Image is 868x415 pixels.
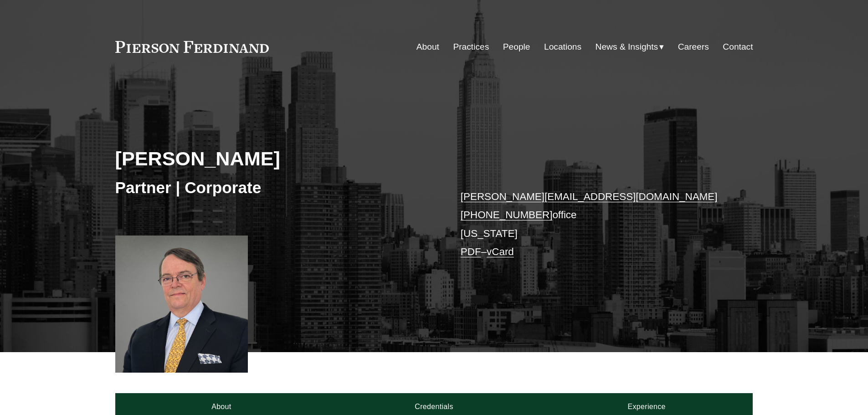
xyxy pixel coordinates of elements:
[544,38,581,56] a: Locations
[461,191,718,202] a: [PERSON_NAME][EMAIL_ADDRESS][DOMAIN_NAME]
[461,188,726,261] p: office [US_STATE] –
[416,38,439,56] a: About
[453,38,489,56] a: Practices
[115,147,434,170] h2: [PERSON_NAME]
[678,38,709,56] a: Careers
[115,178,434,198] h3: Partner | Corporate
[503,38,530,56] a: People
[723,38,753,56] a: Contact
[461,209,553,220] a: [PHONE_NUMBER]
[461,246,481,257] a: PDF
[596,39,658,55] span: News & Insights
[596,38,664,56] a: folder dropdown
[487,246,514,257] a: vCard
